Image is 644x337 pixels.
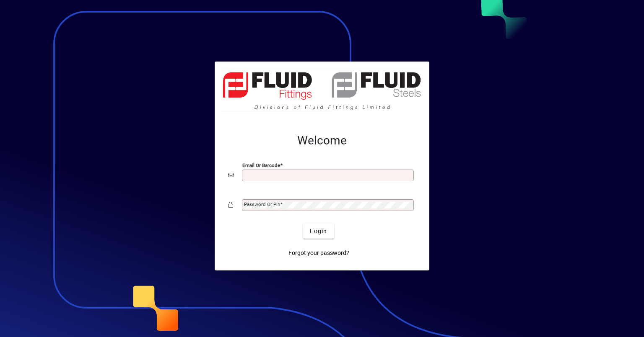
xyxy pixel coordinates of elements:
[242,162,280,168] mat-label: Email or Barcode
[285,245,353,260] a: Forgot your password?
[244,201,280,207] mat-label: Password or Pin
[288,249,349,257] span: Forgot your password?
[303,224,334,239] button: Login
[228,134,416,148] h2: Welcome
[310,227,327,236] span: Login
